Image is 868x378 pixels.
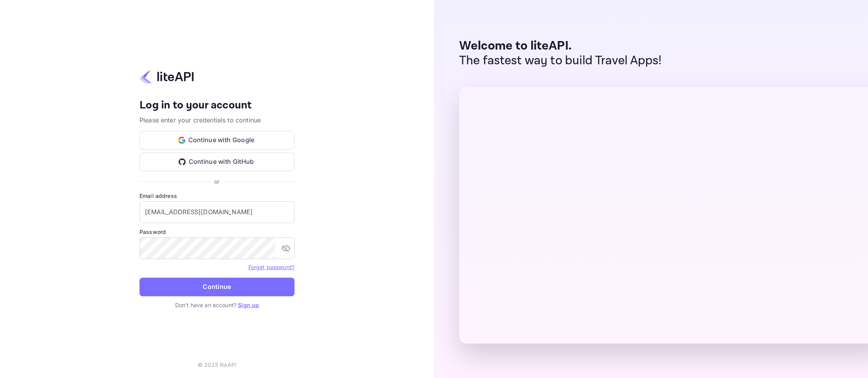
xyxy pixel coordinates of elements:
[278,241,294,256] button: toggle password visibility
[248,263,294,271] a: Forget password?
[139,131,294,149] button: Continue with Google
[139,301,294,309] p: Don't have an account?
[139,192,294,200] label: Email address
[459,39,662,53] p: Welcome to liteAPI.
[214,177,219,186] p: or
[139,153,294,171] button: Continue with GitHub
[139,228,294,236] label: Password
[459,53,662,68] p: The fastest way to build Travel Apps!
[198,361,236,369] p: © 2025 liteAPI
[238,302,259,308] a: Sign up
[248,264,294,270] a: Forget password?
[139,69,194,84] img: liteapi
[139,278,294,296] button: Continue
[139,115,294,125] p: Please enter your credentials to continue
[139,99,294,112] h4: Log in to your account
[139,201,294,223] input: Enter your email address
